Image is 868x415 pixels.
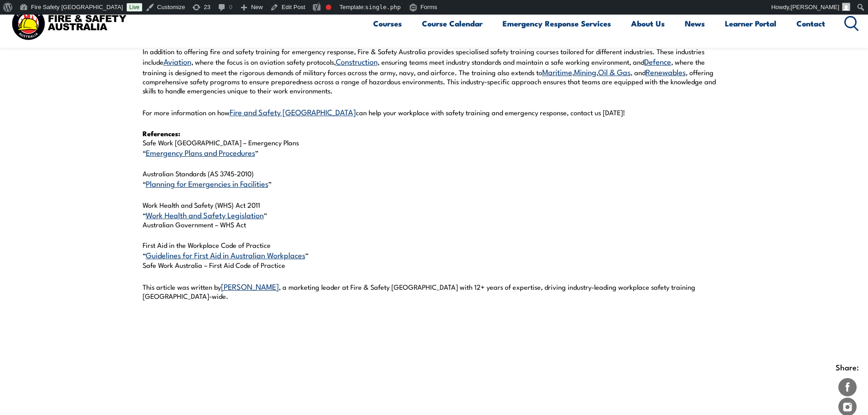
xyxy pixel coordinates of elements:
span: single.php [365,4,401,10]
p: First Aid in the Workplace Code of Practice “ ” Safe Work Australia – First Aid Code of Practice [143,241,726,269]
a: Defence [644,56,671,67]
div: Needs improvement [326,5,331,10]
a: Courses [373,11,402,36]
p: In addition to offering fire and safety training for emergency response, Fire & Safety Australia ... [143,47,726,96]
p: This article was written by , a marketing leader at Fire & Safety [GEOGRAPHIC_DATA] with 12+ year... [143,281,726,301]
a: Oil & Gas [598,66,631,77]
a: Renewables [646,66,686,77]
a: Mining [574,66,596,77]
p: Australian Standards (AS 3745-2010) “ ” [143,169,726,189]
a: Live [127,3,142,11]
a: About Us [631,11,665,36]
a: Aviation [164,56,191,67]
a: Emergency Response Services [503,11,611,36]
a: Learner Portal [725,11,776,36]
a: Construction [336,56,378,67]
a: Contact [796,11,825,36]
p: Safe Work [GEOGRAPHIC_DATA] – Emergency Plans “ ” [143,129,726,158]
strong: References: [143,128,180,138]
a: Maritime [542,66,572,77]
span: [PERSON_NAME] [791,4,839,10]
a: Work Health and Safety Legislation [146,209,264,220]
a: Planning for Emergencies in Facilities [146,178,268,189]
p: Work Health and Safety (WHS) Act 2011 “ ” Australian Government – WHS Act [143,200,726,229]
span: Share: [836,360,859,374]
a: Course Calendar [422,11,483,36]
a: News [685,11,705,36]
a: Fire and Safety [GEOGRAPHIC_DATA] [230,106,356,117]
a: Guidelines for First Aid in Australian Workplaces [146,249,305,260]
a: Emergency Plans and Procedures [146,147,255,158]
a: [PERSON_NAME] [221,281,279,292]
p: For more information on how can help your workplace with safety training and emergency response, ... [143,107,726,117]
